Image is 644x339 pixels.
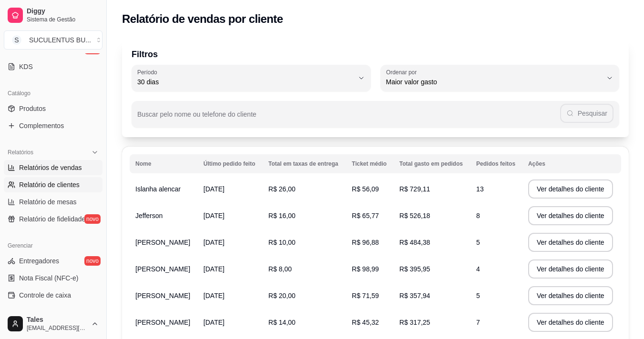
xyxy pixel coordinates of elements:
span: 8 [476,212,480,219]
span: Islanha alencar [135,185,181,193]
span: [DATE] [204,212,225,219]
span: Relatório de mesas [19,197,77,207]
span: 5 [476,292,480,299]
span: S [12,35,21,45]
th: Total gasto em pedidos [394,154,470,173]
a: Controle de fiado [4,305,102,320]
a: Entregadoresnovo [4,253,102,269]
span: R$ 96,88 [352,239,379,246]
a: Relatório de mesas [4,194,102,209]
span: Controle de fiado [19,308,70,317]
span: R$ 16,00 [268,212,296,219]
span: Nota Fiscal (NFC-e) [19,273,78,283]
button: Ver detalhes do cliente [528,259,613,279]
a: Relatório de fidelidadenovo [4,211,102,227]
a: DiggySistema de Gestão [4,4,102,27]
label: Período [137,68,160,76]
th: Total em taxas de entrega [263,154,346,173]
span: R$ 526,18 [399,212,430,219]
span: Diggy [27,7,99,16]
span: 4 [476,265,480,273]
span: R$ 8,00 [268,265,292,273]
span: [DATE] [204,239,225,246]
span: [PERSON_NAME] [135,239,190,246]
span: Maior valor gasto [386,77,603,87]
span: R$ 14,00 [268,319,296,326]
span: Entregadores [19,256,59,266]
span: R$ 45,32 [352,319,379,326]
span: Jefferson [135,212,163,219]
span: Relatórios de vendas [19,163,82,172]
span: 30 dias [137,77,354,87]
span: [DATE] [204,319,225,326]
div: SUCULENTUS BU ... [29,35,91,45]
span: Tales [27,316,87,324]
span: [PERSON_NAME] [135,319,190,326]
span: [DATE] [204,292,225,299]
span: R$ 71,59 [352,292,379,299]
a: Relatório de clientes [4,177,102,192]
span: R$ 56,09 [352,185,379,193]
button: Período30 dias [132,65,371,91]
span: R$ 10,00 [268,239,296,246]
button: Ver detalhes do cliente [528,233,613,252]
button: Select a team [4,30,102,50]
button: Ver detalhes do cliente [528,206,613,225]
div: Gerenciar [4,238,102,253]
button: Ver detalhes do cliente [528,179,613,199]
th: Ações [522,154,621,173]
span: [PERSON_NAME] [135,292,190,299]
button: Tales[EMAIL_ADDRESS][DOMAIN_NAME] [4,312,102,335]
span: Controle de caixa [19,290,71,300]
a: Nota Fiscal (NFC-e) [4,270,102,286]
a: Complementos [4,118,102,133]
span: R$ 20,00 [268,292,296,299]
span: Produtos [19,104,46,113]
th: Pedidos feitos [470,154,522,173]
span: R$ 26,00 [268,185,296,193]
a: Controle de caixa [4,288,102,303]
a: Relatórios de vendas [4,160,102,175]
h2: Relatório de vendas por cliente [122,11,283,27]
span: 13 [476,185,484,193]
button: Ver detalhes do cliente [528,313,613,332]
span: Relatório de fidelidade [19,214,85,224]
label: Ordenar por [386,68,420,76]
span: KDS [19,62,33,71]
span: [EMAIL_ADDRESS][DOMAIN_NAME] [27,324,87,332]
th: Ticket médio [346,154,394,173]
span: R$ 317,25 [399,319,430,326]
span: 7 [476,319,480,326]
span: Relatório de clientes [19,180,80,189]
span: R$ 357,94 [399,292,430,299]
span: Sistema de Gestão [27,16,99,23]
span: Complementos [19,121,64,130]
span: Relatórios [8,149,33,156]
div: Catálogo [4,86,102,101]
span: R$ 98,99 [352,265,379,273]
th: Último pedido feito [198,154,263,173]
span: R$ 729,11 [399,185,430,193]
span: [DATE] [204,185,225,193]
span: R$ 395,95 [399,265,430,273]
span: 5 [476,239,480,246]
button: Ordenar porMaior valor gasto [380,65,620,91]
input: Buscar pelo nome ou telefone do cliente [137,113,560,123]
button: Ver detalhes do cliente [528,286,613,305]
a: Produtos [4,101,102,116]
p: Filtros [132,48,619,61]
span: R$ 65,77 [352,212,379,219]
span: [PERSON_NAME] [135,265,190,273]
span: [DATE] [204,265,225,273]
a: KDS [4,59,102,74]
th: Nome [130,154,198,173]
span: R$ 484,38 [399,239,430,246]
